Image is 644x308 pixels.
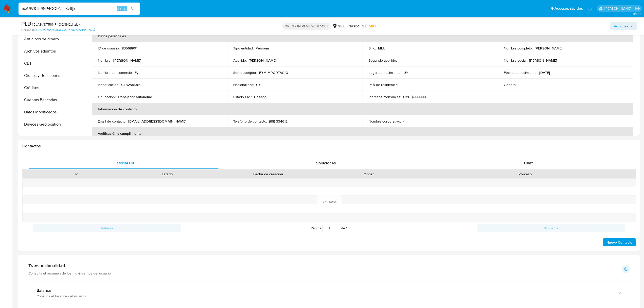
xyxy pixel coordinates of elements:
[504,70,537,75] p: Fecha de nacimiento :
[327,172,411,177] div: Origen
[418,172,632,177] div: Proceso
[539,70,550,75] p: [DATE]
[21,20,31,28] b: PLD
[20,57,83,70] button: CBT
[98,46,120,50] p: ID de usuario :
[98,119,126,124] p: Email de contacto :
[256,46,269,50] p: Persona
[254,95,266,99] p: Casado
[19,5,140,12] input: Buscar usuario o caso...
[117,6,121,11] span: Alt
[233,95,252,99] p: Estado Civil :
[369,119,401,124] p: Nombre corporativo :
[348,23,376,29] span: Riesgo PLD:
[518,82,520,87] p: -
[20,94,83,106] button: Cuentas Bancarias
[98,82,119,87] p: Identificación :
[233,70,257,75] p: Soft descriptor :
[249,58,277,63] p: [PERSON_NAME]
[20,130,83,143] button: Direcciones
[92,103,633,115] th: Información de contacto
[554,6,583,11] span: Accesos rápidos
[128,119,186,124] p: [EMAIL_ADDRESS][DOMAIN_NAME]
[121,82,140,87] p: CI 32541381
[604,6,633,11] p: ximena.felix@mercadolibre.com
[633,12,641,16] span: 3.163.0
[35,172,118,177] div: Id
[20,118,83,130] button: Devices Geolocation
[311,224,347,232] span: Página de
[135,70,141,75] p: Fym
[124,6,126,11] span: s
[259,70,288,75] p: FYMIMPORTACIO
[346,226,347,231] span: 1
[504,82,516,87] p: Género :
[113,160,135,166] span: Historial CX
[20,33,83,45] button: Anticipos de dinero
[400,82,401,87] p: -
[504,58,527,63] p: Nombre social :
[369,46,376,50] p: Sitio :
[20,106,83,118] button: Datos Modificados
[113,58,141,63] p: [PERSON_NAME]
[316,160,336,166] span: Soluciones
[128,5,138,12] button: search-icon
[22,144,636,149] h1: Contactos
[20,70,83,82] button: Cruces y Relaciones
[233,119,267,124] p: Teléfono de contacto :
[588,6,592,11] a: Notificaciones
[21,28,35,32] b: Person ID
[403,70,408,75] p: UY
[33,224,181,232] button: Anterior
[529,58,557,63] p: [PERSON_NAME]
[369,23,376,29] span: MID
[216,172,320,177] div: Fecha de creación
[635,6,640,11] a: Salir
[36,28,95,32] a: 029cf4c8c2535d5543b7d2bfde1dd5ca
[98,70,133,75] p: Nombre del comercio :
[92,127,633,140] th: Verificación y cumplimiento
[378,46,385,50] p: MLU
[98,95,116,99] p: Ocupación :
[233,46,254,50] p: Tipo entidad :
[610,22,637,30] button: Acciones
[332,23,346,29] div: MLU
[256,82,261,87] p: UY
[233,58,247,63] p: Apellido :
[369,82,398,87] p: País de residencia :
[614,22,628,30] span: Acciones
[369,95,401,99] p: Ingresos mensuales :
[535,46,563,50] p: [PERSON_NAME]
[92,30,633,42] th: Datos personales
[118,95,152,99] p: Trabajador autonomo
[98,58,111,63] p: Nombre :
[233,82,254,87] p: Nacionalidad :
[31,22,80,27] span: # 5cA9V8T59NP4QQ9N2sKzltjx
[20,45,83,57] button: Archivos adjuntos
[369,70,401,75] p: Lugar de nacimiento :
[122,46,137,50] p: 83568901
[603,238,636,246] button: Nuevo Contacto
[369,58,397,63] p: Segundo apellido :
[282,23,330,30] p: OPEN - IN REVIEW STAGE I
[524,160,533,166] span: Chat
[403,95,426,99] p: UYU $999999
[20,82,83,94] button: Créditos
[504,46,533,50] p: Nombre completo :
[269,119,288,124] p: (98) 334612
[126,172,209,177] div: Estado
[403,119,404,124] p: -
[477,224,625,232] button: Siguiente
[606,239,632,246] span: Nuevo Contacto
[399,58,400,63] p: -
